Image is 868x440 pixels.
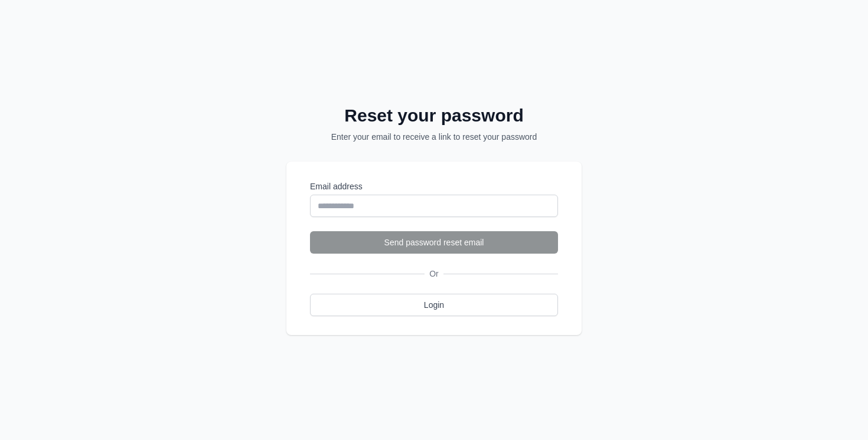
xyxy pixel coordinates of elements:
a: Login [310,294,558,316]
p: Enter your email to receive a link to reset your password [302,131,566,143]
span: Or [425,268,443,280]
button: Send password reset email [310,231,558,254]
h2: Reset your password [302,105,566,126]
label: Email address [310,180,558,192]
